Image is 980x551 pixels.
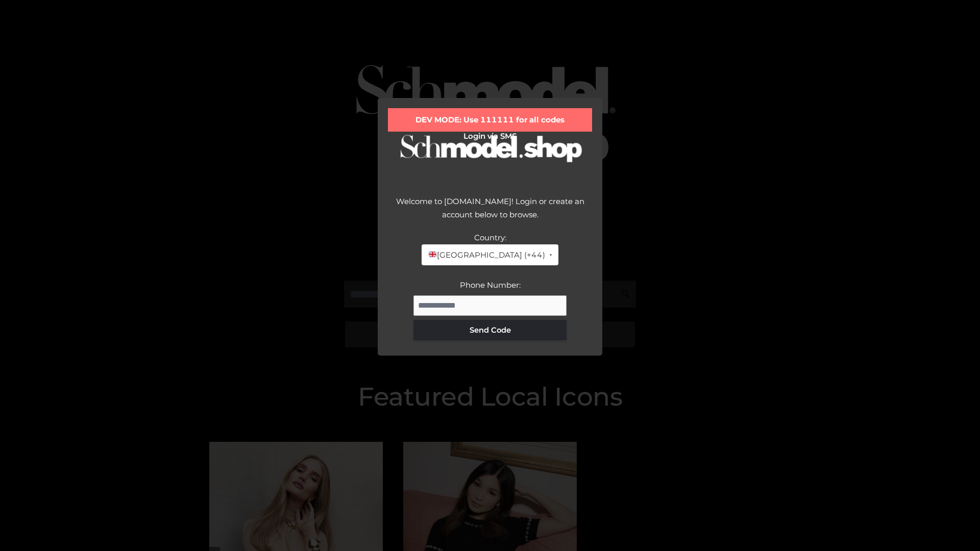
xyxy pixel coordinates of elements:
[428,248,545,262] span: [GEOGRAPHIC_DATA] (+44)
[388,195,592,231] div: Welcome to [DOMAIN_NAME]! Login or create an account below to browse.
[388,108,592,132] div: DEV MODE: Use 111111 for all codes
[388,132,592,141] h2: Login via SMS
[474,233,506,242] label: Country:
[460,280,521,290] label: Phone Number:
[429,251,436,258] img: 🇬🇧
[413,320,567,340] button: Send Code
